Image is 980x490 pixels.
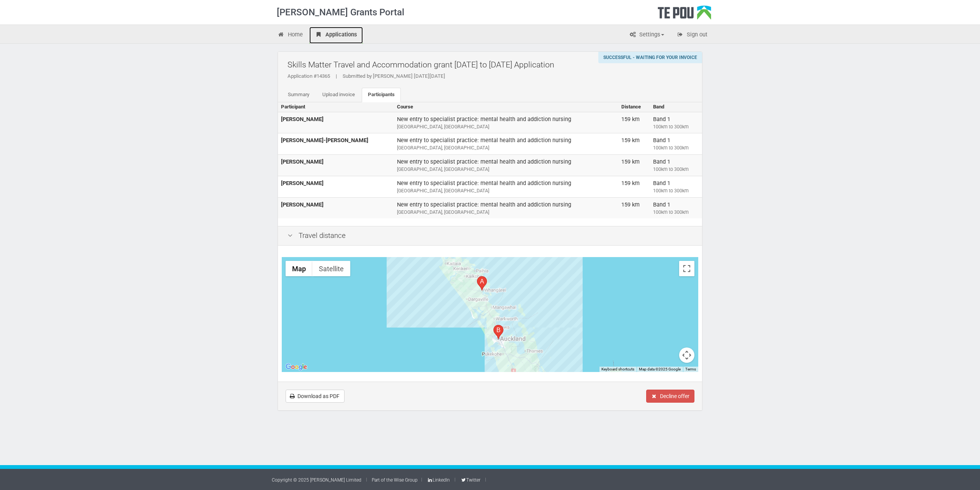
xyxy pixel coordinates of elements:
td: 159 km [618,176,650,197]
td: New entry to specialist practice: mental health and addiction nursing [394,112,618,133]
td: Band 1 [650,176,702,197]
td: Band 1 [650,197,702,218]
div: 85 Park Road, Grafton, Auckland 1023, New Zealand [493,325,503,339]
td: New entry to specialist practice: mental health and addiction nursing [394,133,618,155]
div: [GEOGRAPHIC_DATA], [GEOGRAPHIC_DATA] [397,166,615,173]
a: Home [272,27,309,44]
td: Band 1 [650,133,702,155]
div: Te Pou Logo [658,5,711,25]
div: Successful - waiting for your invoice [598,52,702,63]
a: Twitter [460,477,480,483]
div: Application #14365 Submitted by [PERSON_NAME] [DATE][DATE] [287,73,696,80]
b: [PERSON_NAME] [281,201,323,208]
b: [PERSON_NAME] [281,158,323,165]
a: Settings [623,27,670,44]
button: Keyboard shortcuts [601,367,634,372]
button: Show satellite imagery [312,261,350,276]
a: Participants [362,88,401,102]
span: Map data ©2025 Google [639,367,681,371]
a: Part of the Wise Group [372,477,418,483]
a: Summary [282,88,315,102]
a: Copyright © 2025 [PERSON_NAME] Limited [272,477,361,483]
h2: Skills Matter Travel and Accommodation grant [DATE] to [DATE] Application [287,56,696,74]
div: 100km to 300km [653,123,699,130]
a: LinkedIn [427,477,450,483]
td: New entry to specialist practice: mental health and addiction nursing [394,155,618,176]
div: 100km to 300km [653,144,699,151]
button: Toggle fullscreen view [679,261,694,276]
td: Band 1 [650,155,702,176]
span: | [330,73,343,79]
div: [GEOGRAPHIC_DATA], [GEOGRAPHIC_DATA] [397,123,615,130]
td: New entry to specialist practice: mental health and addiction nursing [394,176,618,197]
div: 100km to 300km [653,166,699,173]
b: [PERSON_NAME] [281,180,323,187]
div: [GEOGRAPHIC_DATA], [GEOGRAPHIC_DATA] [397,144,615,151]
th: Band [650,102,702,112]
th: Participant [278,102,394,112]
td: 159 km [618,155,650,176]
td: New entry to specialist practice: mental health and addiction nursing [394,197,618,218]
button: Map camera controls [679,347,694,363]
th: Distance [618,102,650,112]
div: [GEOGRAPHIC_DATA], [GEOGRAPHIC_DATA] [397,187,615,194]
a: Terms (opens in new tab) [685,367,696,371]
div: 100km to 300km [653,209,699,216]
div: [GEOGRAPHIC_DATA], [GEOGRAPHIC_DATA] [397,209,615,216]
img: Google [284,362,309,372]
a: Upload invoice [316,88,361,102]
div: 100km to 300km [653,187,699,194]
div: Travel distance [278,226,702,246]
th: Course [394,102,618,112]
td: Band 1 [650,112,702,133]
td: 159 km [618,112,650,133]
a: Open this area in Google Maps (opens a new window) [284,362,309,372]
div: Hospital Road, Horahora, Whangārei 0110, New Zealand [477,276,487,290]
b: [PERSON_NAME]-[PERSON_NAME] [281,137,368,144]
a: Applications [309,27,363,44]
a: Download as PDF [286,390,345,403]
a: Sign out [671,27,713,44]
button: Decline offer [646,390,694,403]
b: [PERSON_NAME] [281,116,323,123]
button: Show street map [286,261,312,276]
td: 159 km [618,197,650,218]
td: 159 km [618,133,650,155]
